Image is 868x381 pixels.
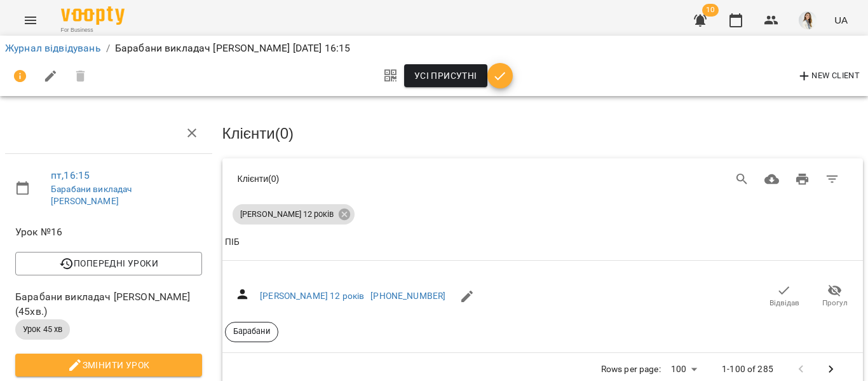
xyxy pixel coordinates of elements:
[757,164,787,195] button: Завантажити CSV
[797,69,860,84] span: New Client
[370,291,445,301] a: [PHONE_NUMBER]
[787,164,818,195] button: Друк
[115,41,351,56] p: Барабани викладач [PERSON_NAME] [DATE] 16:15
[404,64,487,87] button: Усі присутні
[817,164,848,195] button: Фільтр
[702,4,719,17] span: 10
[222,125,864,142] h3: Клієнти ( 0 )
[260,291,364,301] a: [PERSON_NAME] 12 років
[5,42,101,54] a: Журнал відвідувань
[51,184,132,207] a: Барабани викладач [PERSON_NAME]
[25,357,192,373] span: Змінити урок
[51,169,90,181] a: пт , 16:15
[15,5,46,36] button: Menu
[15,225,202,240] span: Урок №16
[15,354,202,377] button: Змінити урок
[829,8,853,32] button: UA
[601,363,661,376] p: Rows per page:
[799,11,817,29] img: abcb920824ed1c0b1cb573ad24907a7f.png
[238,172,503,185] div: Клієнти ( 0 )
[822,298,848,308] span: Прогул
[759,279,810,314] button: Відвідав
[61,26,125,34] span: For Business
[810,279,860,314] button: Прогул
[722,363,773,376] p: 1-100 of 285
[222,158,864,199] div: Table Toolbar
[233,204,355,225] div: [PERSON_NAME] 12 років
[15,252,202,275] button: Попередні уроки
[414,68,477,83] span: Усі присутні
[233,209,341,220] span: [PERSON_NAME] 12 років
[25,256,192,271] span: Попередні уроки
[61,6,125,25] img: Voopty Logo
[770,298,799,308] span: Відвідав
[15,324,70,335] span: Урок 45 хв
[225,235,240,250] div: Sort
[225,235,240,250] div: ПІБ
[794,66,863,87] button: New Client
[834,13,848,27] span: UA
[226,326,278,337] span: Барабани
[106,41,110,56] li: /
[5,41,863,56] nav: breadcrumb
[15,289,202,319] span: Барабани викладач [PERSON_NAME] ( 45 хв. )
[727,164,757,195] button: Search
[225,235,861,250] span: ПІБ
[666,360,702,378] div: 100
